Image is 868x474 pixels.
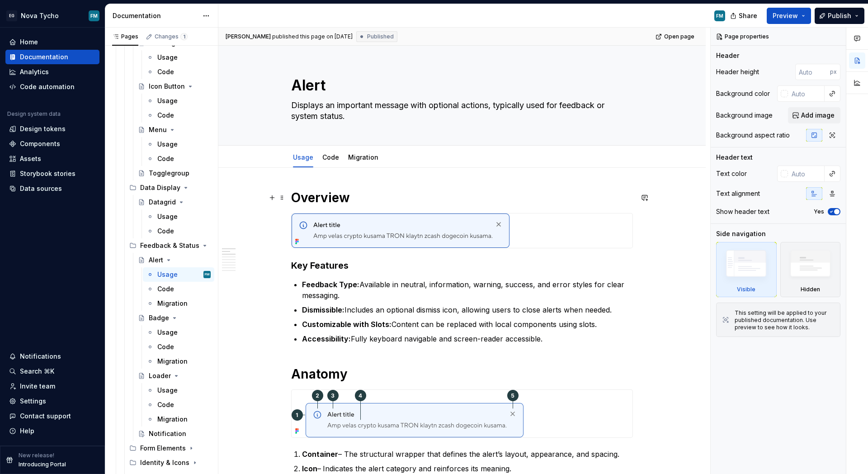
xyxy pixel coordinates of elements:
div: Usage [157,53,178,62]
div: Settings [20,397,46,406]
div: Migration [157,299,188,308]
div: Code [157,67,174,76]
img: dc53b283-d46f-460e-bd85-691355233ca5.png [292,390,585,437]
p: Introducing Portal [19,461,66,468]
a: Code [322,153,339,161]
div: FM [716,12,723,19]
div: Usage [157,328,178,337]
a: Usage [143,50,214,65]
a: Assets [5,152,99,166]
strong: Accessibility: [302,334,351,343]
div: Search ⌘K [20,367,54,376]
div: Changes [155,33,188,40]
div: Contact support [20,412,71,421]
a: Migration [143,296,214,311]
div: Notifications [20,352,61,361]
a: Icon Button [134,79,214,94]
button: Share [726,8,763,24]
div: Usage [157,140,178,149]
h3: Key Features [291,259,633,272]
span: Publish [828,11,851,20]
span: [PERSON_NAME] [226,33,271,40]
a: Usage [143,137,214,152]
p: – Indicates the alert category and reinforces its meaning. [302,463,633,474]
div: Assets [20,154,41,163]
a: Code [143,282,214,296]
strong: Dismissible: [302,305,344,314]
div: Data Display [140,183,180,192]
button: Notifications [5,349,99,364]
a: Badge [134,311,214,325]
div: Code [157,111,174,120]
p: px [830,68,837,76]
a: UsageFM [143,267,214,282]
a: Components [5,137,99,151]
button: Contact support [5,409,99,423]
a: Migration [143,412,214,427]
p: Fully keyboard navigable and screen-reader accessible. [302,333,633,344]
div: Text color [716,169,747,178]
span: Published [367,33,394,40]
label: Yes [814,208,824,215]
div: Alert [149,256,163,265]
a: Datagrid [134,195,214,209]
div: Migration [157,357,188,366]
div: Documentation [113,11,198,20]
div: Analytics [20,67,49,76]
div: Header text [716,153,753,162]
strong: Icon [302,464,317,473]
a: Menu [134,123,214,137]
a: Notification [134,427,214,441]
textarea: Alert [289,75,631,96]
div: Background image [716,111,773,120]
div: Visible [716,242,777,297]
div: Design tokens [20,124,66,133]
div: Usage [289,147,317,166]
div: Code [157,227,174,236]
img: 5dbbc13d-ccdf-496e-94bb-9d7f3f604113.png [292,213,585,248]
h1: Overview [291,190,633,206]
a: Usage [293,153,313,161]
span: Open page [664,33,694,40]
div: Code [319,147,343,166]
div: This setting will be applied to your published documentation. Use preview to see how it looks. [735,309,835,331]
div: Code automation [20,82,75,91]
div: Code [157,284,174,294]
div: Badge [149,313,169,322]
p: Includes an optional dismiss icon, allowing users to close alerts when needed. [302,304,633,315]
p: New release! [19,452,54,459]
div: Hidden [801,286,820,293]
a: Migration [143,354,214,369]
p: Content can be replaced with local components using slots. [302,319,633,330]
div: Show header text [716,207,769,216]
a: Togglegroup [134,166,214,180]
input: Auto [788,166,825,182]
button: Search ⌘K [5,364,99,379]
a: Home [5,35,99,49]
div: Data Display [126,180,214,195]
div: FM [205,270,209,279]
a: Alert [134,253,214,267]
div: Documentation [20,52,68,62]
a: Code automation [5,80,99,94]
span: Share [739,11,757,20]
div: EG [6,10,17,21]
a: Code [143,65,214,79]
a: Settings [5,394,99,408]
div: Form Elements [126,441,214,455]
div: Components [20,139,60,148]
a: Usage [143,325,214,340]
div: Text alignment [716,189,760,198]
a: Analytics [5,65,99,79]
h1: Anatomy [291,366,633,382]
textarea: Displays an important message with optional actions, typically used for feedback or system status. [289,98,631,123]
div: Data sources [20,184,62,193]
div: Code [157,400,174,409]
a: Data sources [5,181,99,196]
a: Invite team [5,379,99,393]
a: Storybook stories [5,166,99,181]
button: Help [5,424,99,438]
a: Code [143,398,214,412]
strong: Container [302,450,338,459]
button: Add image [788,107,840,123]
